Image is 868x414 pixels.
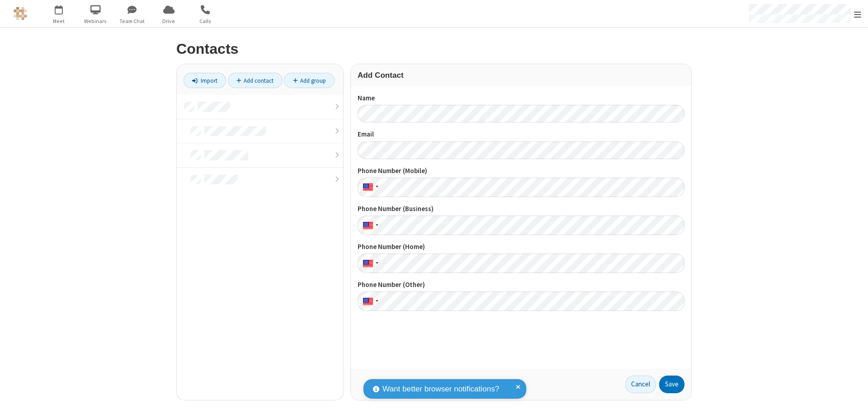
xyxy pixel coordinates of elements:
span: Meet [42,17,76,25]
iframe: Chat [845,390,861,408]
div: United States: + 1 [358,178,381,197]
a: Cancel [625,376,656,394]
h2: Contacts [176,41,692,57]
label: Phone Number (Business) [358,204,684,214]
span: Want better browser notifications? [382,383,499,395]
div: United States: + 1 [358,254,381,273]
div: United States: + 1 [358,216,381,235]
label: Phone Number (Mobile) [358,166,684,176]
span: Team Chat [115,17,149,25]
label: Email [358,129,684,140]
span: Drive [152,17,186,25]
div: United States: + 1 [358,292,381,311]
a: Add group [284,73,335,88]
label: Phone Number (Home) [358,242,684,252]
label: Name [358,93,684,103]
a: Import [184,73,226,88]
label: Phone Number (Other) [358,280,684,290]
span: Calls [189,17,222,25]
button: Save [659,376,684,394]
h3: Add Contact [358,71,684,80]
a: Add contact [228,73,283,88]
img: QA Selenium DO NOT DELETE OR CHANGE [14,7,27,20]
span: Webinars [79,17,113,25]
